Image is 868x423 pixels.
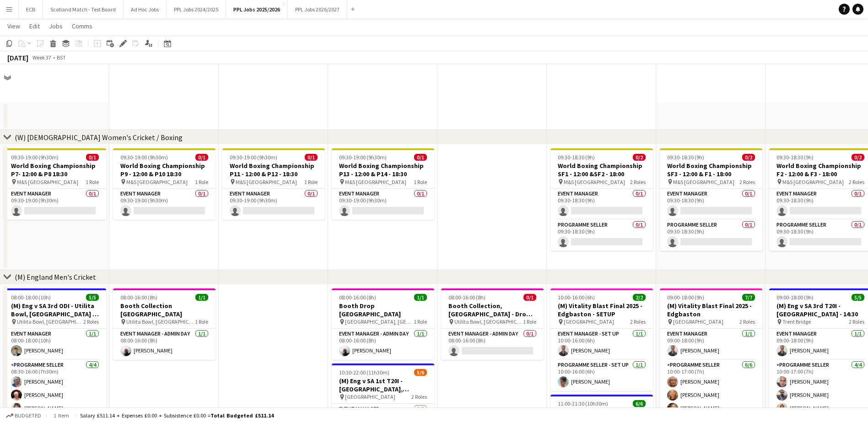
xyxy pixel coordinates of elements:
[17,179,78,185] span: M&S [GEOGRAPHIC_DATA]
[113,302,216,318] h3: Booth Collection [GEOGRAPHIC_DATA]
[236,179,297,185] span: M&S [GEOGRAPHIC_DATA]
[550,288,653,391] app-job-card: 10:00-16:00 (6h)2/2(M) Vitality Blast Final 2025 - Edgbaston - SETUP [GEOGRAPHIC_DATA]2 RolesEven...
[523,294,536,301] span: 0/1
[660,302,762,318] h3: (M) Vitality Blast Final 2025 - Edgbaston
[673,179,734,185] span: M&S [GEOGRAPHIC_DATA]
[15,133,183,142] div: (W) [DEMOGRAPHIC_DATA] Women's Cricket / Boxing
[332,288,434,360] app-job-card: 08:00-16:00 (8h)1/1Booth Drop [GEOGRAPHIC_DATA] [GEOGRAPHIC_DATA], [GEOGRAPHIC_DATA]1 RoleEvent M...
[124,0,167,18] button: Ad Hoc Jobs
[30,54,53,61] span: Week 37
[26,20,43,32] a: Edit
[441,288,544,360] app-job-card: 08:00-16:00 (8h)0/1Booth Collection, [GEOGRAPHIC_DATA] - Drop off Warick Utilita Bowl, [GEOGRAPHI...
[633,400,646,407] span: 6/6
[5,411,43,421] button: Budgeted
[332,162,434,178] h3: World Boxing Championship P13 - 12:00 & P14 - 18:30
[550,220,653,251] app-card-role: Programme Seller0/109:30-18:30 (9h)
[19,0,43,18] button: ECB
[113,329,216,360] app-card-role: Event Manager - Admin Day1/108:00-16:00 (8h)[PERSON_NAME]
[776,294,814,301] span: 09:00-18:00 (9h)
[49,22,63,30] span: Jobs
[742,154,755,161] span: 0/2
[120,294,157,301] span: 08:00-16:00 (8h)
[339,294,376,301] span: 08:00-16:00 (8h)
[305,154,318,161] span: 0/1
[564,318,614,325] span: [GEOGRAPHIC_DATA]
[660,329,762,360] app-card-role: Event Manager1/109:00-18:00 (9h)[PERSON_NAME]
[17,318,83,325] span: Utilita Bowl, [GEOGRAPHIC_DATA]
[86,154,99,161] span: 0/1
[332,377,434,393] h3: (M) Eng v SA 1st T20I - [GEOGRAPHIC_DATA], [GEOGRAPHIC_DATA] - 18:[GEOGRAPHIC_DATA], [GEOGRAPHIC_...
[80,412,274,419] div: Salary £511.14 + Expenses £0.00 + Subsistence £0.00 =
[7,22,20,30] span: View
[83,318,99,325] span: 2 Roles
[660,189,762,220] app-card-role: Event Manager0/109:30-18:30 (9h)
[222,148,325,220] app-job-card: 09:30-19:00 (9h30m)0/1World Boxing Championship P11 - 12:00 & P12 - 18:30 M&S [GEOGRAPHIC_DATA]1 ...
[339,154,387,161] span: 09:30-19:00 (9h30m)
[849,179,864,185] span: 2 Roles
[113,162,216,178] h3: World Boxing Championship P9 - 12:00 & P10 18:30
[411,393,427,400] span: 2 Roles
[332,329,434,360] app-card-role: Event Manager - Admin Day1/108:00-16:00 (8h)[PERSON_NAME]
[332,148,434,220] app-job-card: 09:30-19:00 (9h30m)0/1World Boxing Championship P13 - 12:00 & P14 - 18:30 M&S [GEOGRAPHIC_DATA]1 ...
[167,0,226,18] button: PPL Jobs 2024/2025
[4,20,24,32] a: View
[68,20,96,32] a: Comms
[332,189,434,220] app-card-role: Event Manager0/109:30-19:00 (9h30m)
[4,189,106,220] app-card-role: Event Manager0/109:30-19:00 (9h30m)
[660,148,762,251] app-job-card: 09:30-18:30 (9h)0/2World Boxing Championship SF3 - 12:00 & F1 - 18:00 M&S [GEOGRAPHIC_DATA]2 Role...
[210,412,274,419] span: Total Budgeted £511.14
[852,294,864,301] span: 5/5
[4,302,106,318] h3: (M) Eng v SA 3rd ODI - Utilita Bowl, [GEOGRAPHIC_DATA] - 11:00
[7,53,28,62] div: [DATE]
[667,154,704,161] span: 09:30-18:30 (9h)
[339,369,389,376] span: 10:30-22:00 (11h30m)
[660,162,762,178] h3: World Boxing Championship SF3 - 12:00 & F1 - 18:00
[113,288,216,360] app-job-card: 08:00-16:00 (8h)1/1Booth Collection [GEOGRAPHIC_DATA] Utilita Bowl, [GEOGRAPHIC_DATA]1 RoleEvent ...
[304,179,318,185] span: 1 Role
[113,148,216,220] app-job-card: 09:30-19:00 (9h30m)0/1World Boxing Championship P9 - 12:00 & P10 18:30 M&S [GEOGRAPHIC_DATA]1 Rol...
[448,294,485,301] span: 08:00-16:00 (8h)
[414,318,427,325] span: 1 Role
[86,294,99,301] span: 5/5
[564,179,625,185] span: M&S [GEOGRAPHIC_DATA]
[4,329,106,360] app-card-role: Event Manager1/108:00-18:00 (10h)[PERSON_NAME]
[673,318,723,325] span: [GEOGRAPHIC_DATA]
[345,179,406,185] span: M&S [GEOGRAPHIC_DATA]
[222,162,325,178] h3: World Boxing Championship P11 - 12:00 & P12 - 18:30
[345,318,414,325] span: [GEOGRAPHIC_DATA], [GEOGRAPHIC_DATA]
[50,412,72,419] span: 1 item
[45,20,66,32] a: Jobs
[550,329,653,360] app-card-role: Event Manager - Set up1/110:00-16:00 (6h)[PERSON_NAME]
[630,179,646,185] span: 2 Roles
[660,220,762,251] app-card-role: Programme Seller0/109:30-18:30 (9h)
[230,154,277,161] span: 09:30-19:00 (9h30m)
[4,148,106,220] app-job-card: 09:30-19:00 (9h30m)0/1World Boxing Championship P7- 12:00 & P8 18:30 M&S [GEOGRAPHIC_DATA]1 RoleE...
[414,369,427,376] span: 5/6
[113,189,216,220] app-card-role: Event Manager0/109:30-19:00 (9h30m)
[222,189,325,220] app-card-role: Event Manager0/109:30-19:00 (9h30m)
[29,22,40,30] span: Edit
[43,0,124,18] button: Scotland Match - Test Board
[441,302,544,318] h3: Booth Collection, [GEOGRAPHIC_DATA] - Drop off Warick
[195,154,208,161] span: 0/1
[633,154,646,161] span: 0/2
[739,318,755,325] span: 2 Roles
[195,318,208,325] span: 1 Role
[633,294,646,301] span: 2/2
[4,162,106,178] h3: World Boxing Championship P7- 12:00 & P8 18:30
[226,0,288,18] button: PPL Jobs 2025/2026
[195,294,208,301] span: 1/1
[120,154,168,161] span: 09:30-19:00 (9h30m)
[558,154,595,161] span: 09:30-18:30 (9h)
[558,294,595,301] span: 10:00-16:00 (6h)
[126,318,195,325] span: Utilita Bowl, [GEOGRAPHIC_DATA]
[86,179,99,185] span: 1 Role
